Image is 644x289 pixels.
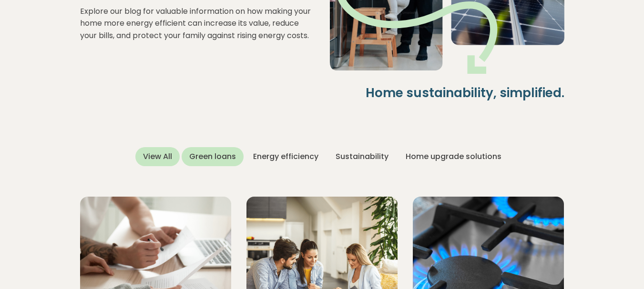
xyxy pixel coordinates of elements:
div: Energy efficiency [245,147,326,166]
div: Sustainability [328,147,396,166]
div: Home upgrade solutions [398,147,509,166]
h4: Home sustainability, simplified. [330,85,564,101]
div: Green loans [182,147,244,166]
div: View All [135,147,180,166]
p: Explore our blog for valuable information on how making your home more energy efficient can incre... [80,5,315,42]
